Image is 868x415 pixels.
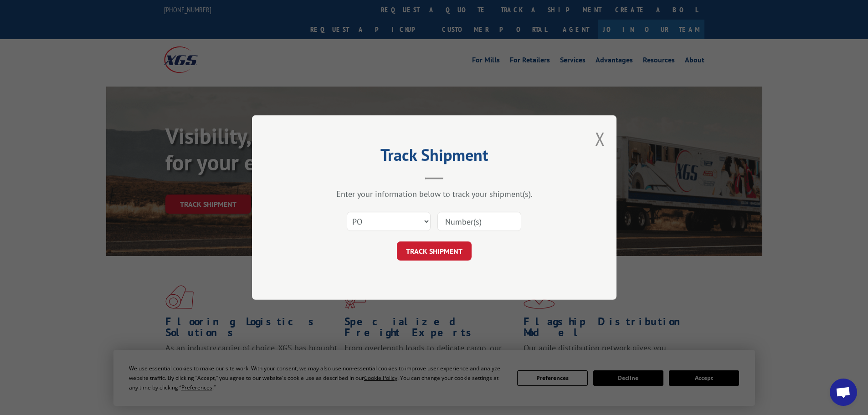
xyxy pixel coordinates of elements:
h2: Track Shipment [298,149,571,166]
input: Number(s) [437,212,521,231]
button: Close modal [595,127,605,151]
div: Enter your information below to track your shipment(s). [298,189,571,199]
button: TRACK SHIPMENT [397,241,472,261]
div: Open chat [830,379,857,406]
